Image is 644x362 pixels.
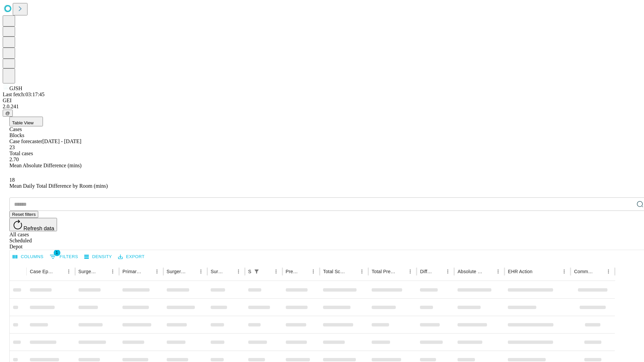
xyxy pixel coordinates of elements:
button: Export [116,252,146,262]
div: GEI [3,98,641,104]
div: Absolute Difference [458,269,483,274]
div: Predicted In Room Duration [286,269,299,274]
button: Menu [443,267,452,276]
span: Table View [12,120,34,125]
span: [DATE] - [DATE] [42,138,81,144]
button: Menu [271,267,281,276]
div: Comments [574,269,593,274]
button: Sort [434,267,443,276]
span: 23 [9,144,15,150]
button: Sort [533,267,542,276]
button: Sort [299,267,309,276]
button: Menu [309,267,318,276]
button: Sort [396,267,406,276]
span: GJSH [9,85,22,91]
button: Show filters [252,267,261,276]
span: 18 [9,177,15,183]
span: 2.70 [9,157,19,162]
button: Sort [99,267,108,276]
button: @ [3,110,13,117]
button: Density [83,252,114,262]
div: Total Predicted Duration [372,269,396,274]
button: Menu [493,267,503,276]
span: Mean Daily Total Difference by Room (mins) [9,183,108,189]
button: Table View [9,117,43,126]
button: Menu [152,267,162,276]
span: Reset filters [12,212,36,217]
button: Sort [484,267,493,276]
div: Case Epic Id [30,269,54,274]
span: Case forecaster [9,138,42,144]
button: Sort [143,267,152,276]
button: Select columns [11,252,45,262]
span: Last fetch: 03:17:45 [3,92,45,97]
div: 2.0.241 [3,104,641,110]
button: Refresh data [9,218,57,231]
div: Total Scheduled Duration [323,269,347,274]
button: Sort [187,267,196,276]
div: Scheduled In Room Duration [248,269,251,274]
span: @ [5,111,10,116]
button: Sort [55,267,64,276]
button: Sort [594,267,604,276]
button: Menu [234,267,243,276]
button: Menu [357,267,367,276]
div: Primary Service [122,269,142,274]
button: Menu [559,267,569,276]
button: Menu [406,267,415,276]
span: 1 [54,249,60,256]
button: Menu [108,267,117,276]
button: Sort [262,267,271,276]
div: Surgery Name [167,269,186,274]
button: Sort [348,267,357,276]
button: Reset filters [9,211,38,218]
div: Surgeon Name [78,269,98,274]
span: Total cases [9,150,33,156]
button: Sort [224,267,234,276]
button: Menu [604,267,613,276]
button: Menu [64,267,73,276]
button: Menu [196,267,206,276]
span: Mean Absolute Difference (mins) [9,163,82,168]
button: Show filters [48,251,80,262]
div: EHR Action [508,269,532,274]
div: 1 active filter [252,267,261,276]
span: Refresh data [23,226,54,231]
div: Surgery Date [211,269,224,274]
div: Difference [420,269,433,274]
